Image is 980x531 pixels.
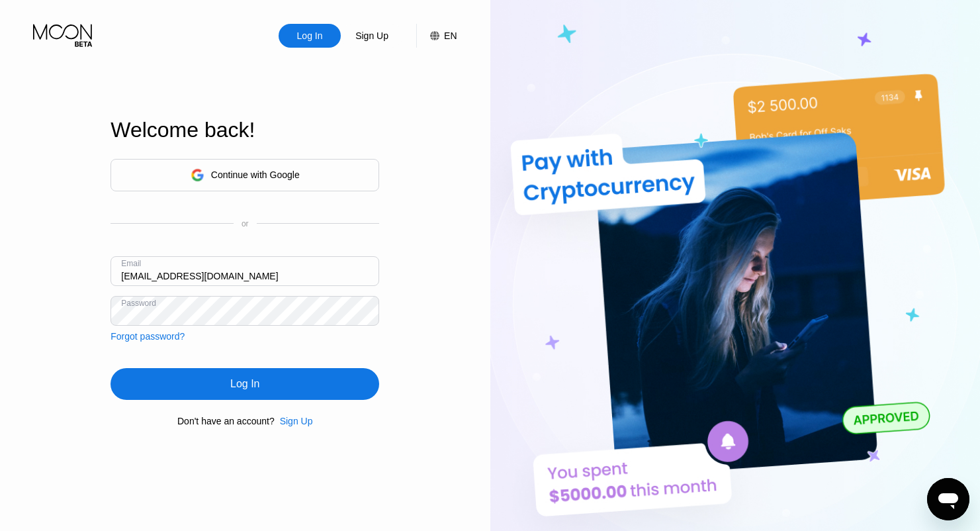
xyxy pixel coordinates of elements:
[416,24,457,48] div: EN
[230,377,259,391] div: Log In
[927,478,969,520] iframe: Button to launch messaging window
[280,416,313,426] div: Sign Up
[177,416,275,426] div: Don't have an account?
[111,118,379,142] div: Welcome back!
[296,29,324,42] div: Log In
[111,331,185,342] div: Forgot password?
[111,159,379,191] div: Continue with Google
[341,24,403,48] div: Sign Up
[275,416,313,426] div: Sign Up
[279,24,341,48] div: Log In
[111,368,379,400] div: Log In
[121,299,156,308] div: Password
[211,169,300,180] div: Continue with Google
[121,259,141,268] div: Email
[242,219,249,228] div: or
[354,29,390,42] div: Sign Up
[444,30,457,41] div: EN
